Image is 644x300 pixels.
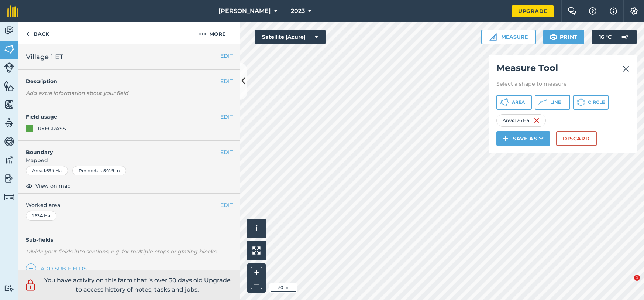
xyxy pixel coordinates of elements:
img: svg+xml;base64,PHN2ZyB4bWxucz0iaHR0cDovL3d3dy53My5vcmcvMjAwMC9zdmciIHdpZHRoPSIxOCIgaGVpZ2h0PSIyNC... [26,181,32,190]
img: svg+xml;base64,PD94bWwgdmVyc2lvbj0iMS4wIiBlbmNvZGluZz0idXRmLTgiPz4KPCEtLSBHZW5lcmF0b3I6IEFkb2JlIE... [4,136,14,147]
span: Village 1 ET [26,52,63,62]
img: fieldmargin Logo [7,5,18,17]
span: Line [550,99,561,105]
span: 16 ° C [599,30,612,44]
button: + [251,267,262,278]
iframe: Intercom live chat [619,275,637,293]
span: View on map [35,182,71,190]
img: svg+xml;base64,PHN2ZyB4bWxucz0iaHR0cDovL3d3dy53My5vcmcvMjAwMC9zdmciIHdpZHRoPSIxNiIgaGVpZ2h0PSIyNC... [534,116,540,125]
img: svg+xml;base64,PHN2ZyB4bWxucz0iaHR0cDovL3d3dy53My5vcmcvMjAwMC9zdmciIHdpZHRoPSIxNyIgaGVpZ2h0PSIxNy... [610,7,617,16]
img: svg+xml;base64,PD94bWwgdmVyc2lvbj0iMS4wIiBlbmNvZGluZz0idXRmLTgiPz4KPCEtLSBHZW5lcmF0b3I6IEFkb2JlIE... [4,154,14,166]
img: svg+xml;base64,PD94bWwgdmVyc2lvbj0iMS4wIiBlbmNvZGluZz0idXRmLTgiPz4KPCEtLSBHZW5lcmF0b3I6IEFkb2JlIE... [617,30,632,44]
button: EDIT [220,148,233,156]
img: svg+xml;base64,PD94bWwgdmVyc2lvbj0iMS4wIiBlbmNvZGluZz0idXRmLTgiPz4KPCEtLSBHZW5lcmF0b3I6IEFkb2JlIE... [4,173,14,184]
button: Measure [481,30,536,44]
span: Area [512,99,525,105]
button: Discard [556,131,597,146]
p: You have activity on this farm that is over 30 days old. [41,276,234,294]
button: Circle [573,95,609,110]
p: Select a shape to measure [496,80,629,88]
img: svg+xml;base64,PHN2ZyB4bWxucz0iaHR0cDovL3d3dy53My5vcmcvMjAwMC9zdmciIHdpZHRoPSIyMiIgaGVpZ2h0PSIzMC... [623,64,629,73]
h4: Description [26,77,233,85]
span: Worked area [26,201,233,209]
img: svg+xml;base64,PHN2ZyB4bWxucz0iaHR0cDovL3d3dy53My5vcmcvMjAwMC9zdmciIHdpZHRoPSI1NiIgaGVpZ2h0PSI2MC... [4,99,14,110]
em: Add extra information about your field [26,90,128,96]
span: Circle [588,99,605,105]
button: Area [496,95,532,110]
button: EDIT [220,77,233,85]
a: Add sub-fields [26,263,90,274]
a: Upgrade [512,5,554,17]
button: i [247,219,266,238]
img: svg+xml;base64,PHN2ZyB4bWxucz0iaHR0cDovL3d3dy53My5vcmcvMjAwMC9zdmciIHdpZHRoPSIxOSIgaGVpZ2h0PSIyNC... [550,33,557,41]
img: svg+xml;base64,PD94bWwgdmVyc2lvbj0iMS4wIiBlbmNvZGluZz0idXRmLTgiPz4KPCEtLSBHZW5lcmF0b3I6IEFkb2JlIE... [4,62,14,73]
span: 2023 [291,7,305,16]
img: Four arrows, one pointing top left, one top right, one bottom right and the last bottom left [252,246,261,255]
h2: Measure Tool [496,62,629,77]
div: RYEGRASS [38,125,66,133]
img: svg+xml;base64,PHN2ZyB4bWxucz0iaHR0cDovL3d3dy53My5vcmcvMjAwMC9zdmciIHdpZHRoPSIxNCIgaGVpZ2h0PSIyNC... [503,134,508,143]
button: EDIT [220,201,233,209]
button: 16 °C [592,30,637,44]
img: svg+xml;base64,PD94bWwgdmVyc2lvbj0iMS4wIiBlbmNvZGluZz0idXRmLTgiPz4KPCEtLSBHZW5lcmF0b3I6IEFkb2JlIE... [4,285,14,292]
img: svg+xml;base64,PD94bWwgdmVyc2lvbj0iMS4wIiBlbmNvZGluZz0idXRmLTgiPz4KPCEtLSBHZW5lcmF0b3I6IEFkb2JlIE... [4,192,14,202]
button: View on map [26,181,71,190]
button: EDIT [220,113,233,121]
img: svg+xml;base64,PHN2ZyB4bWxucz0iaHR0cDovL3d3dy53My5vcmcvMjAwMC9zdmciIHdpZHRoPSI1NiIgaGVpZ2h0PSI2MC... [4,81,14,92]
div: Area : 1.634 Ha [26,166,68,175]
button: EDIT [220,52,233,60]
img: svg+xml;base64,PHN2ZyB4bWxucz0iaHR0cDovL3d3dy53My5vcmcvMjAwMC9zdmciIHdpZHRoPSIyMCIgaGVpZ2h0PSIyNC... [199,30,206,38]
img: A cog icon [630,7,638,15]
button: Print [543,30,585,44]
img: svg+xml;base64,PD94bWwgdmVyc2lvbj0iMS4wIiBlbmNvZGluZz0idXRmLTgiPz4KPCEtLSBHZW5lcmF0b3I6IEFkb2JlIE... [4,25,14,36]
em: Divide your fields into sections, e.g. for multiple crops or grazing blocks [26,248,216,255]
h4: Sub-fields [18,236,240,244]
button: Line [535,95,570,110]
img: svg+xml;base64,PHN2ZyB4bWxucz0iaHR0cDovL3d3dy53My5vcmcvMjAwMC9zdmciIHdpZHRoPSIxNCIgaGVpZ2h0PSIyNC... [28,264,34,273]
div: Area : 1.26 Ha [496,114,546,127]
button: – [251,278,262,289]
span: i [255,224,258,233]
button: Satellite (Azure) [255,30,326,44]
button: Save as [496,131,550,146]
img: A question mark icon [588,7,597,15]
a: Back [18,22,56,44]
span: 1 [634,275,640,281]
img: svg+xml;base64,PD94bWwgdmVyc2lvbj0iMS4wIiBlbmNvZGluZz0idXRmLTgiPz4KPCEtLSBHZW5lcmF0b3I6IEFkb2JlIE... [4,117,14,129]
img: svg+xml;base64,PHN2ZyB4bWxucz0iaHR0cDovL3d3dy53My5vcmcvMjAwMC9zdmciIHdpZHRoPSI5IiBoZWlnaHQ9IjI0Ii... [26,30,29,38]
img: svg+xml;base64,PHN2ZyB4bWxucz0iaHR0cDovL3d3dy53My5vcmcvMjAwMC9zdmciIHdpZHRoPSI1NiIgaGVpZ2h0PSI2MC... [4,44,14,55]
button: More [185,22,240,44]
h4: Field usage [26,113,220,121]
div: 1.634 Ha [26,211,56,221]
img: Two speech bubbles overlapping with the left bubble in the forefront [568,7,576,15]
h4: Boundary [18,141,220,156]
img: svg+xml;base64,PD94bWwgdmVyc2lvbj0iMS4wIiBlbmNvZGluZz0idXRmLTgiPz4KPCEtLSBHZW5lcmF0b3I6IEFkb2JlIE... [24,278,37,292]
img: Ruler icon [489,33,497,41]
span: [PERSON_NAME] [218,7,271,16]
span: Mapped [18,156,240,164]
div: Perimeter : 541.9 m [72,166,126,175]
